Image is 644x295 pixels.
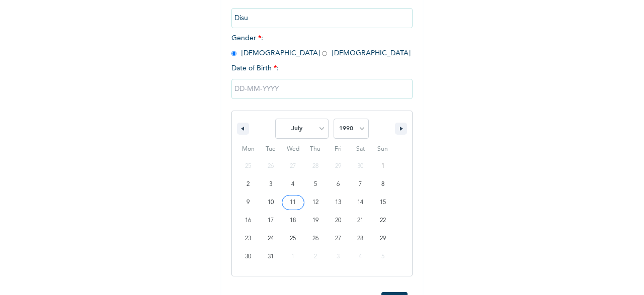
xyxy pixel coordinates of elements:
button: 27 [327,230,349,248]
span: 1 [381,157,384,175]
button: 25 [282,230,304,248]
span: 20 [335,212,341,230]
input: DD-MM-YYYY [231,79,413,99]
button: 31 [260,248,282,266]
button: 2 [237,175,260,193]
button: 19 [304,212,327,230]
span: 11 [290,193,296,212]
input: Enter your last name [231,8,413,28]
span: 5 [314,175,317,193]
button: 3 [260,175,282,193]
span: Wed [282,141,304,157]
button: 26 [304,230,327,248]
button: 15 [371,193,394,212]
button: 13 [327,193,349,212]
button: 6 [327,175,349,193]
button: 28 [349,230,372,248]
span: 8 [381,175,384,193]
button: 17 [260,212,282,230]
span: 27 [335,230,341,248]
button: 22 [371,212,394,230]
span: 26 [312,230,318,248]
span: 3 [269,175,272,193]
button: 23 [237,230,260,248]
span: 25 [290,230,296,248]
span: 18 [290,212,296,230]
span: 12 [312,193,318,212]
button: 7 [349,175,372,193]
span: Tue [260,141,282,157]
button: 10 [260,193,282,212]
span: 4 [291,175,294,193]
span: Gender : [DEMOGRAPHIC_DATA] [DEMOGRAPHIC_DATA] [231,35,411,57]
button: 5 [304,175,327,193]
button: 14 [349,193,372,212]
span: 22 [380,212,386,230]
button: 11 [282,193,304,212]
span: 13 [335,193,341,212]
span: 15 [380,193,386,212]
span: 16 [245,212,251,230]
button: 18 [282,212,304,230]
span: Date of Birth : [231,63,279,74]
button: 4 [282,175,304,193]
span: 7 [359,175,362,193]
button: 16 [237,212,260,230]
button: 24 [260,230,282,248]
span: 21 [357,212,363,230]
span: Sun [371,141,394,157]
span: 17 [268,212,274,230]
button: 21 [349,212,372,230]
span: 31 [268,248,274,266]
span: 19 [312,212,318,230]
span: Thu [304,141,327,157]
span: 10 [268,193,274,212]
span: 6 [337,175,340,193]
span: 23 [245,230,251,248]
span: 9 [247,193,250,212]
span: Mon [237,141,260,157]
span: 14 [357,193,363,212]
span: 29 [380,230,386,248]
span: 28 [357,230,363,248]
button: 20 [327,212,349,230]
button: 30 [237,248,260,266]
button: 29 [371,230,394,248]
span: 24 [268,230,274,248]
button: 12 [304,193,327,212]
button: 1 [371,157,394,175]
span: Fri [327,141,349,157]
span: Sat [349,141,372,157]
span: 30 [245,248,251,266]
span: 2 [247,175,250,193]
button: 9 [237,193,260,212]
button: 8 [371,175,394,193]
